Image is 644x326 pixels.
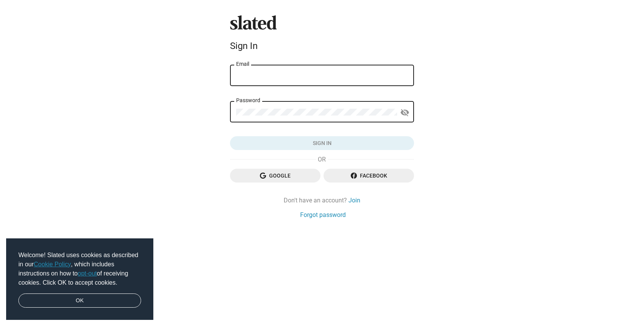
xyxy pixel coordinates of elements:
button: Show password [397,105,412,120]
mat-icon: visibility_off [400,107,409,119]
span: Facebook [330,169,408,183]
a: dismiss cookie message [18,293,141,308]
a: Cookie Policy [34,261,71,267]
span: Google [236,169,314,183]
a: Join [348,196,360,204]
button: Facebook [324,169,414,183]
a: opt-out [78,270,97,277]
div: Sign In [230,41,414,51]
span: Welcome! Slated uses cookies as described in our , which includes instructions on how to of recei... [18,251,141,287]
a: Forgot password [300,211,346,219]
div: cookieconsent [6,238,153,320]
div: Don't have an account? [230,196,414,204]
sl-branding: Sign In [230,15,414,54]
button: Google [230,169,320,183]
